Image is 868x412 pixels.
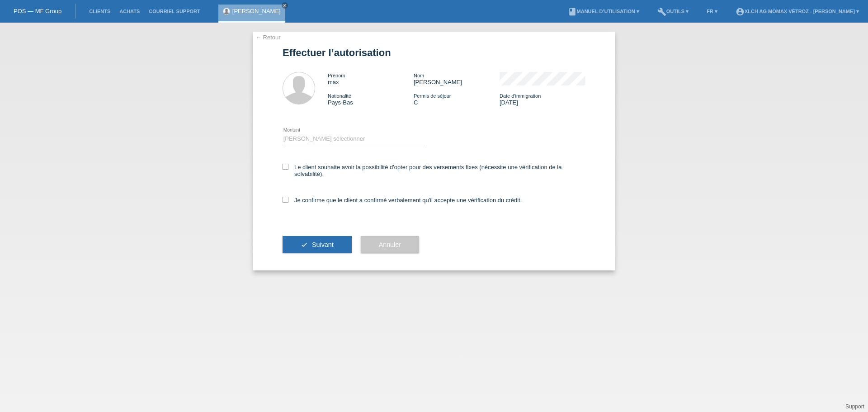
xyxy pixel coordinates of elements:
label: Le client souhaite avoir la possibilité d'opter pour des versements fixes (nécessite une vérifica... [283,164,585,177]
a: close [282,2,288,9]
span: Nom [414,73,424,78]
i: close [283,3,287,8]
a: POS — MF Group [14,8,61,14]
span: Prénom [328,73,345,78]
a: [PERSON_NAME] [232,8,281,14]
a: FR ▾ [702,9,722,14]
i: book [568,7,577,16]
div: Pays-Bas [328,92,414,106]
a: bookManuel d’utilisation ▾ [563,9,644,14]
span: Nationalité [328,93,351,99]
a: Achats [115,9,144,14]
a: Clients [85,9,115,14]
i: build [657,7,666,16]
i: check [301,241,308,248]
span: Suivant [312,241,334,248]
div: C [414,92,500,106]
div: [PERSON_NAME] [414,72,500,85]
div: [DATE] [500,92,585,106]
a: buildOutils ▾ [653,9,693,14]
button: check Suivant [283,236,352,253]
div: max [328,72,414,85]
span: Annuler [379,241,401,248]
a: Support [845,403,864,410]
span: Date d'immigration [500,93,541,99]
label: Je confirme que le client a confirmé verbalement qu'il accepte une vérification du crédit. [283,197,522,204]
a: Courriel Support [144,9,204,14]
span: Permis de séjour [414,93,451,99]
button: Annuler [361,236,419,253]
a: account_circleXLCH AG Mömax Vétroz - [PERSON_NAME] ▾ [731,9,863,14]
h1: Effectuer l’autorisation [283,47,585,58]
a: ← Retour [255,34,281,41]
i: account_circle [736,7,745,16]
